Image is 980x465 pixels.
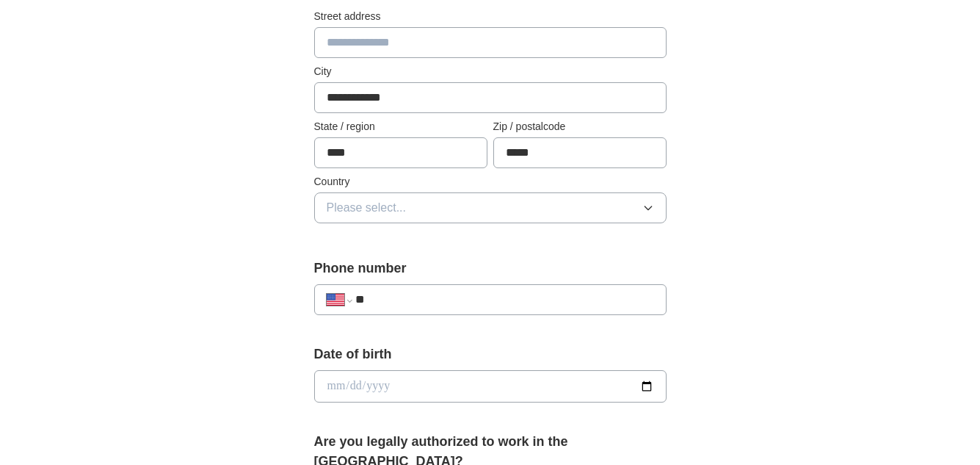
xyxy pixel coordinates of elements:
button: Please select... [314,192,667,223]
label: Zip / postalcode [493,119,667,134]
label: Phone number [314,259,667,278]
label: City [314,64,667,79]
label: State / region [314,119,487,134]
label: Date of birth [314,345,667,364]
label: Street address [314,9,667,24]
span: Please select... [327,199,407,217]
label: Country [314,174,667,190]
